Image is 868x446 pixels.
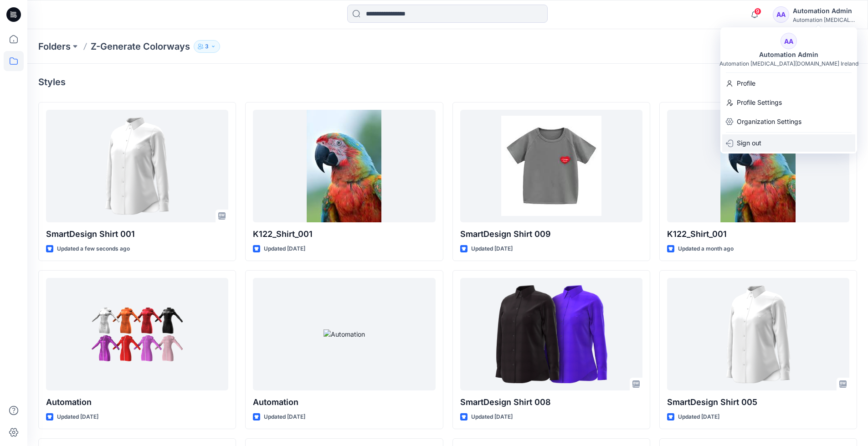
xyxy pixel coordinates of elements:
[46,278,228,390] a: Automation
[667,228,849,241] p: K122_Shirt_001
[57,244,130,254] p: Updated a few seconds ago
[737,94,782,111] p: Profile Settings
[253,228,435,241] p: K122_Shirt_001
[46,228,228,241] p: SmartDesign Shirt 001
[737,134,761,152] p: Sign out
[46,110,228,222] a: SmartDesign Shirt 001
[57,412,98,422] p: Updated [DATE]
[793,5,857,16] div: Automation Admin
[720,75,857,92] a: Profile
[471,412,513,422] p: Updated [DATE]
[91,40,190,53] p: Z-Generate Colorways
[720,113,857,130] a: Organization Settings
[719,60,858,67] div: Automation [MEDICAL_DATA][DOMAIN_NAME] Ireland
[667,396,849,409] p: SmartDesign Shirt 005
[460,278,642,390] a: SmartDesign Shirt 008
[205,41,209,51] p: 3
[773,6,789,23] div: AA
[793,16,857,23] div: Automation [MEDICAL_DATA]...
[667,278,849,390] a: SmartDesign Shirt 005
[471,244,513,254] p: Updated [DATE]
[46,396,228,409] p: Automation
[678,412,719,422] p: Updated [DATE]
[38,77,66,87] h4: Styles
[737,75,755,92] p: Profile
[667,110,849,222] a: K122_Shirt_001
[194,40,220,53] button: 3
[38,40,71,53] a: Folders
[460,396,642,409] p: SmartDesign Shirt 008
[720,94,857,111] a: Profile Settings
[781,33,797,49] div: AA
[253,278,435,390] a: Automation
[754,8,761,15] span: 9
[264,412,305,422] p: Updated [DATE]
[253,396,435,409] p: Automation
[253,110,435,222] a: K122_Shirt_001
[737,113,801,130] p: Organization Settings
[460,228,642,241] p: SmartDesign Shirt 009
[460,110,642,222] a: SmartDesign Shirt 009
[754,49,824,60] div: Automation Admin
[678,244,734,254] p: Updated a month ago
[264,244,305,254] p: Updated [DATE]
